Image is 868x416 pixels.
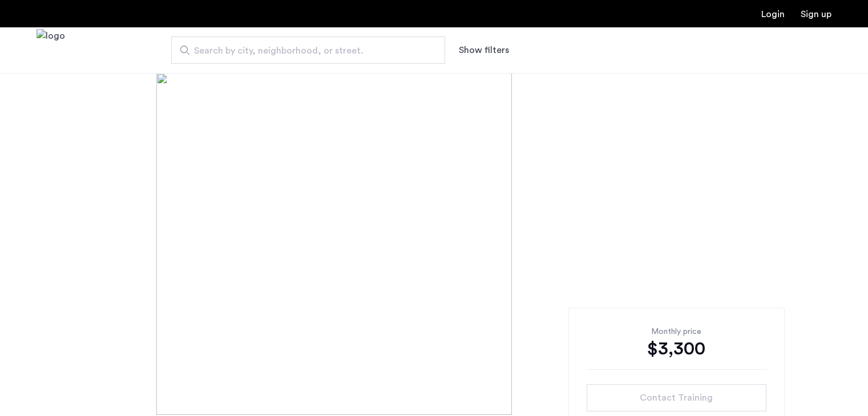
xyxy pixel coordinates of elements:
span: Search by city, neighborhood, or street. [194,44,413,58]
input: Apartment Search [171,36,445,64]
div: $3,300 [587,337,766,360]
img: [object%20Object] [156,73,712,415]
img: logo [37,29,65,72]
div: Monthly price [587,326,766,337]
a: Cazamio Logo [37,29,65,72]
a: Registration [801,10,831,19]
span: Contact Training [640,391,713,405]
button: button [587,384,766,411]
a: Login [761,10,785,19]
button: Show or hide filters [459,43,509,57]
